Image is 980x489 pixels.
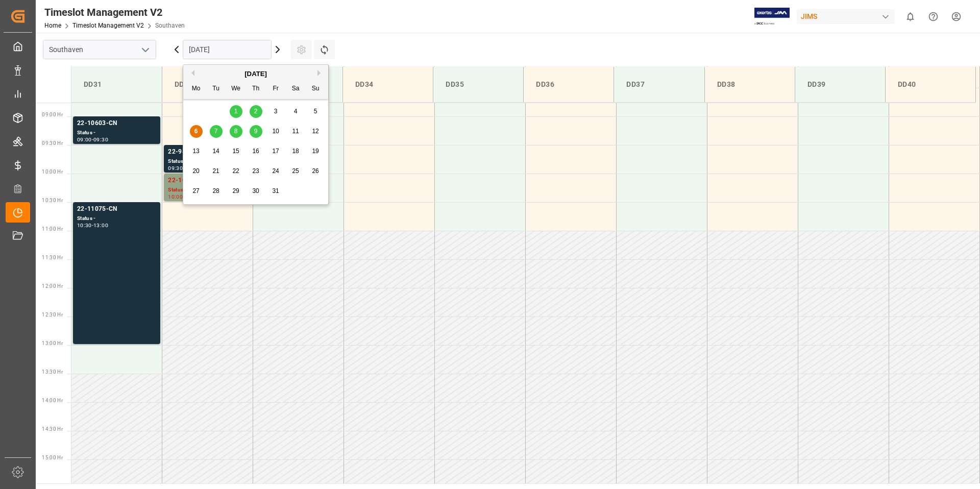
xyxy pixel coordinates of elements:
[190,83,203,95] div: Mo
[230,105,242,118] div: Choose Wednesday, October 1st, 2025
[77,129,156,137] div: Status -
[272,187,279,194] span: 31
[93,223,108,228] div: 13:00
[42,255,63,260] span: 11:30 Hr
[232,187,239,194] span: 29
[190,165,203,178] div: Choose Monday, October 20th, 2025
[289,165,302,178] div: Choose Saturday, October 25th, 2025
[190,125,203,138] div: Choose Monday, October 6th, 2025
[212,187,219,194] span: 28
[42,283,63,289] span: 12:00 Hr
[309,145,322,158] div: Choose Sunday, October 19th, 2025
[194,128,198,135] span: 6
[289,145,302,158] div: Choose Saturday, October 18th, 2025
[289,83,302,95] div: Sa
[289,105,302,118] div: Choose Saturday, October 4th, 2025
[44,5,185,20] div: Timeslot Management V2
[42,312,63,317] span: 12:30 Hr
[42,226,63,232] span: 11:00 Hr
[252,148,259,155] span: 16
[317,70,324,76] button: Next Month
[269,83,282,95] div: Fr
[77,214,156,223] div: Status -
[230,125,242,138] div: Choose Wednesday, October 8th, 2025
[803,75,877,94] div: DD39
[272,148,279,155] span: 17
[269,165,282,178] div: Choose Friday, October 24th, 2025
[272,128,279,135] span: 10
[42,169,63,175] span: 10:00 Hr
[250,83,262,95] div: Th
[254,108,258,115] span: 2
[42,426,63,432] span: 14:30 Hr
[42,198,63,203] span: 10:30 Hr
[754,8,790,26] img: Exertis%20JAM%20-%20Email%20Logo.jpg_1722504956.jpg
[80,75,154,94] div: DD31
[92,223,93,228] div: -
[188,70,194,76] button: Previous Month
[212,167,219,175] span: 21
[192,187,199,194] span: 27
[192,148,199,155] span: 13
[230,185,242,198] div: Choose Wednesday, October 29th, 2025
[797,9,895,24] div: JIMS
[190,145,203,158] div: Choose Monday, October 13th, 2025
[77,204,156,214] div: 22-11075-CN
[269,145,282,158] div: Choose Friday, October 17th, 2025
[42,398,63,403] span: 14:00 Hr
[183,69,328,79] div: [DATE]
[170,75,244,94] div: DD32
[42,112,63,117] span: 09:00 Hr
[797,7,899,26] button: JIMS
[210,145,223,158] div: Choose Tuesday, October 14th, 2025
[312,167,318,175] span: 26
[289,125,302,138] div: Choose Saturday, October 11th, 2025
[230,165,242,178] div: Choose Wednesday, October 22nd, 2025
[234,108,238,115] span: 1
[894,75,967,94] div: DD40
[77,118,156,129] div: 22-10603-CN
[234,128,238,135] span: 8
[168,166,183,170] div: 09:30
[210,185,223,198] div: Choose Tuesday, October 28th, 2025
[210,165,223,178] div: Choose Tuesday, October 21st, 2025
[210,125,223,138] div: Choose Tuesday, October 7th, 2025
[168,147,247,157] div: 22-9520-VN
[272,167,279,175] span: 24
[309,125,322,138] div: Choose Sunday, October 12th, 2025
[72,22,144,29] a: Timeslot Management V2
[314,108,317,115] span: 5
[254,128,258,135] span: 9
[192,167,199,175] span: 20
[351,75,425,94] div: DD34
[312,128,318,135] span: 12
[168,157,247,166] div: Status -
[168,176,247,186] div: 22-10145-MY
[274,108,278,115] span: 3
[309,83,322,95] div: Su
[232,148,239,155] span: 15
[309,165,322,178] div: Choose Sunday, October 26th, 2025
[168,186,247,194] div: Status - Delivered
[269,185,282,198] div: Choose Friday, October 31st, 2025
[77,223,92,228] div: 10:30
[212,148,219,155] span: 14
[44,22,61,29] a: Home
[250,145,262,158] div: Choose Thursday, October 16th, 2025
[252,167,259,175] span: 23
[186,102,326,201] div: month 2025-10
[250,165,262,178] div: Choose Thursday, October 23rd, 2025
[292,128,299,135] span: 11
[42,455,63,460] span: 15:00 Hr
[713,75,787,94] div: DD38
[292,148,299,155] span: 18
[312,148,318,155] span: 19
[442,75,515,94] div: DD35
[92,137,93,142] div: -
[230,83,242,95] div: We
[252,187,259,194] span: 30
[292,167,299,175] span: 25
[93,137,108,142] div: 09:30
[43,40,156,59] input: Type to search/select
[532,75,605,94] div: DD36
